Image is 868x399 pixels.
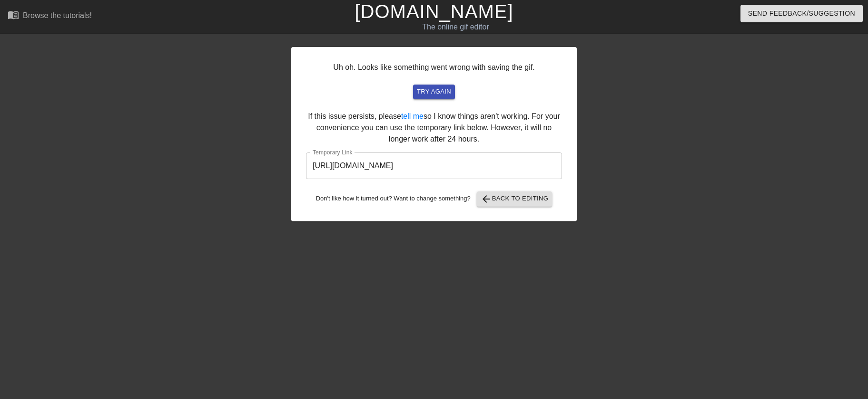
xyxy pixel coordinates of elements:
span: menu_book [8,9,19,20]
div: Uh oh. Looks like something went wrong with saving the gif. If this issue persists, please so I k... [291,47,577,221]
a: Browse the tutorials! [8,9,92,24]
span: try again [417,86,451,97]
span: Send Feedback/Suggestion [748,8,855,19]
button: try again [413,85,455,99]
div: The online gif editor [294,21,617,33]
span: Back to Editing [481,193,549,205]
a: tell me [401,112,424,120]
button: Back to Editing [477,191,552,207]
button: Send Feedback/Suggestion [740,5,863,22]
input: bare [306,152,562,179]
div: Browse the tutorials! [23,11,92,19]
span: arrow_back [481,193,492,205]
div: Don't like how it turned out? Want to change something? [306,191,562,207]
a: [DOMAIN_NAME] [355,1,513,22]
